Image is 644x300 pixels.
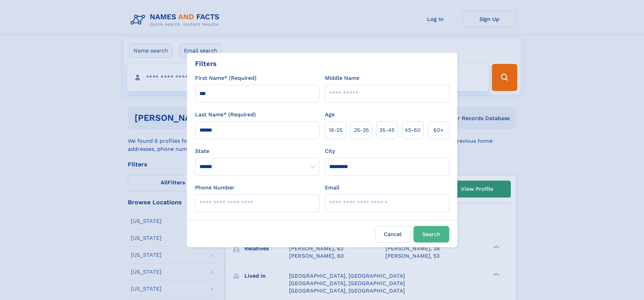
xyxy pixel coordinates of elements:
label: Age [325,111,335,119]
label: Cancel [375,226,411,243]
span: 60+ [433,126,444,134]
span: 18‑25 [329,126,342,134]
label: City [325,147,335,155]
label: State [195,147,319,155]
label: Email [325,184,339,192]
span: 25‑35 [354,126,369,134]
label: Middle Name [325,74,359,82]
span: 45‑60 [405,126,421,134]
span: 35‑45 [379,126,395,134]
div: Filters [195,59,217,69]
label: First Name* (Required) [195,74,257,82]
button: Search [413,226,449,243]
label: Phone Number [195,184,235,192]
label: Last Name* (Required) [195,111,256,119]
